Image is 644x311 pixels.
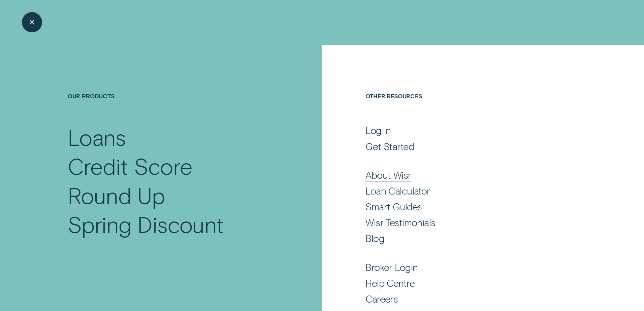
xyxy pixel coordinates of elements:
div: Broker Login [365,261,418,273]
h4: Our Products [68,92,275,123]
a: Round Up [68,181,275,210]
div: Credit Score [68,151,193,180]
a: Loan Calculator [365,185,576,197]
a: Smart Guides [365,201,576,213]
div: Smart Guides [365,201,422,213]
button: Close Menu [22,12,42,32]
a: About Wisr [365,169,576,181]
a: Broker Login [365,261,576,273]
div: Log in [365,124,391,136]
a: Loans [68,123,275,151]
a: Help Centre [365,277,576,289]
a: Credit Score [68,151,275,180]
div: Round Up [68,181,165,210]
a: Log in [365,124,576,136]
a: Spring Discount [68,210,275,239]
div: Careers [365,293,398,305]
a: Blog [365,232,576,244]
a: Wisr Testimonials [365,216,576,229]
div: Spring Discount [68,210,224,239]
div: Loans [68,123,126,151]
div: Wisr Testimonials [365,216,435,229]
div: Get Started [365,140,414,152]
div: Loan Calculator [365,185,430,197]
div: Help Centre [365,277,415,289]
h4: Other Resources [365,92,576,123]
a: Get Started [365,140,576,152]
div: About Wisr [365,169,411,181]
a: Careers [365,293,576,305]
div: Blog [365,232,384,244]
